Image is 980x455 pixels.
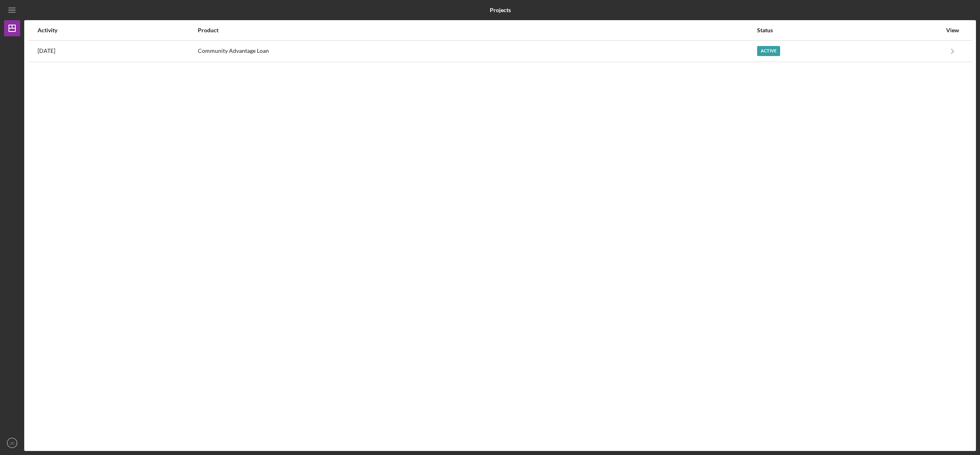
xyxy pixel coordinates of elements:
[942,27,963,33] div: View
[198,27,756,33] div: Product
[10,441,15,445] text: JC
[198,41,756,61] div: Community Advantage Loan
[490,7,511,13] b: Projects
[4,435,20,451] button: JC
[757,46,780,56] div: Active
[38,27,197,33] div: Activity
[757,27,942,33] div: Status
[38,48,55,54] time: 2025-08-20 14:51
